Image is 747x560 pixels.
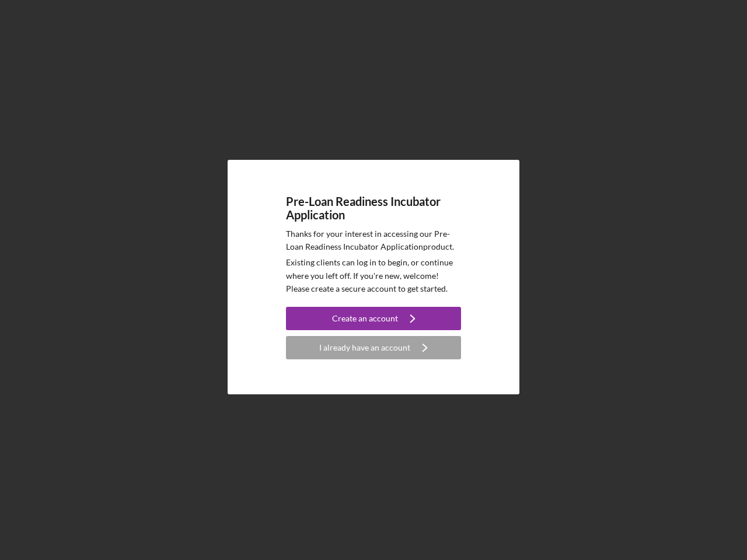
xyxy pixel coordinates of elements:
a: Create an account [286,307,461,333]
div: Create an account [332,307,398,330]
div: I already have an account [319,336,410,359]
p: Thanks for your interest in accessing our Pre-Loan Readiness Incubator Application product. [286,228,461,254]
button: I already have an account [286,336,461,359]
button: Create an account [286,307,461,330]
p: Existing clients can log in to begin, or continue where you left off. If you're new, welcome! Ple... [286,256,461,295]
h4: Pre-Loan Readiness Incubator Application [286,195,461,222]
